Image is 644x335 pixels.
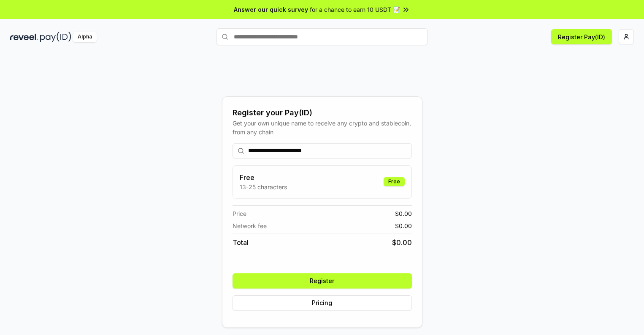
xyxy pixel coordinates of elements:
[395,221,412,230] span: $ 0.00
[233,237,249,248] span: Total
[240,182,287,191] p: 13-25 characters
[233,273,412,289] button: Register
[73,32,97,42] div: Alpha
[40,32,71,42] img: pay_id
[310,5,400,14] span: for a chance to earn 10 USDT 📝
[233,221,267,230] span: Network fee
[10,32,38,42] img: reveel_dark
[392,237,412,248] span: $ 0.00
[233,107,412,119] div: Register your Pay(ID)
[233,295,412,310] button: Pricing
[240,172,287,182] h3: Free
[233,209,246,218] span: Price
[395,209,412,218] span: $ 0.00
[384,177,405,186] div: Free
[233,119,412,136] div: Get your own unique name to receive any crypto and stablecoin, from any chain
[234,5,308,14] span: Answer our quick survey
[551,29,612,44] button: Register Pay(ID)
